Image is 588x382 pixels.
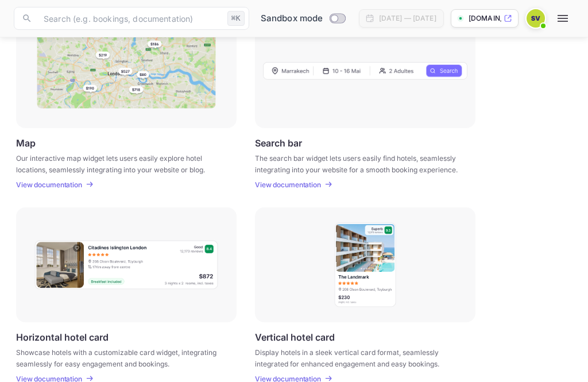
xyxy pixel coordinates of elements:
[227,11,245,26] div: ⌘K
[34,240,219,290] img: Horizontal hotel card Frame
[379,13,436,24] div: [DATE] — [DATE]
[255,180,321,189] p: View documentation
[469,13,501,24] p: [DOMAIN_NAME]
[16,180,82,189] p: View documentation
[255,137,302,148] p: Search bar
[16,153,222,173] p: Our interactive map widget lets users easily explore hotel locations, seamlessly integrating into...
[16,347,222,368] p: Showcase hotels with a customizable card widget, integrating seamlessly for easy engagement and b...
[334,222,397,308] img: Vertical hotel card Frame
[256,12,350,25] div: Switch to Production mode
[261,12,323,25] span: Sandbox mode
[527,9,545,28] img: Sree V
[16,137,36,148] p: Map
[16,331,109,342] p: Horizontal hotel card
[37,33,216,109] img: Map Frame
[255,347,461,368] p: Display hotels in a sleek vertical card format, seamlessly integrated for enhanced engagement and...
[255,180,324,189] a: View documentation
[16,180,86,189] a: View documentation
[263,61,467,80] img: Search Frame
[37,7,223,30] input: Search (e.g. bookings, documentation)
[255,153,461,173] p: The search bar widget lets users easily find hotels, seamlessly integrating into your website for...
[255,331,335,342] p: Vertical hotel card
